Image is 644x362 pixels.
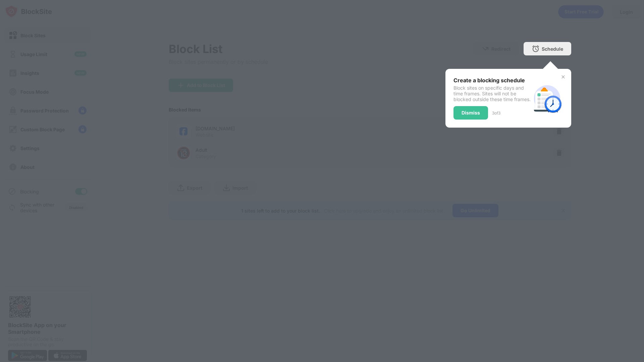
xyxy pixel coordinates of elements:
div: Block sites on specific days and time frames. Sites will not be blocked outside these time frames. [453,85,531,102]
div: Create a blocking schedule [453,77,531,84]
img: schedule.svg [531,82,563,115]
div: Schedule [542,46,563,52]
div: 3 of 3 [492,110,500,116]
div: Dismiss [462,110,480,116]
img: x-button.svg [560,74,566,80]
